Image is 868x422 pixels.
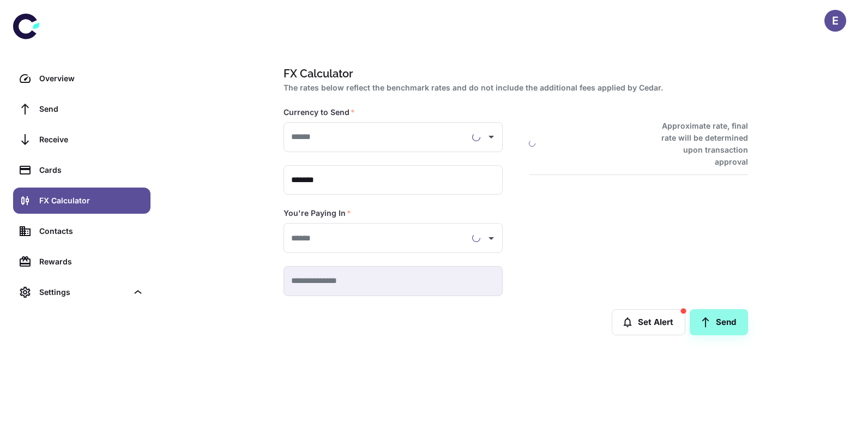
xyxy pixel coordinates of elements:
div: Contacts [39,225,144,237]
div: Cards [39,164,144,176]
button: Set Alert [612,309,685,335]
button: Open [484,129,499,144]
div: Overview [39,73,144,85]
div: Settings [39,286,128,298]
label: Currency to Send [284,107,355,118]
a: Cards [13,157,150,183]
h1: FX Calculator [284,65,744,82]
button: E [824,10,846,32]
a: Receive [13,126,150,153]
div: Settings [13,279,150,305]
div: Rewards [39,256,144,268]
a: FX Calculator [13,188,150,214]
h6: Approximate rate, final rate will be determined upon transaction approval [649,120,748,168]
button: Open [484,231,499,246]
div: FX Calculator [39,195,144,207]
div: Receive [39,134,144,146]
a: Send [690,309,748,335]
a: Send [13,96,150,122]
a: Rewards [13,249,150,275]
a: Contacts [13,218,150,244]
label: You're Paying In [284,208,351,219]
div: Send [39,103,144,115]
a: Overview [13,65,150,92]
